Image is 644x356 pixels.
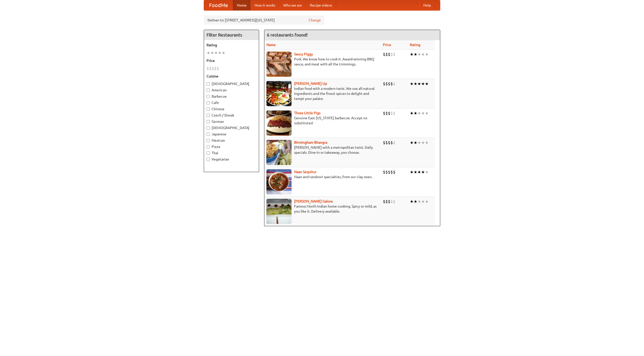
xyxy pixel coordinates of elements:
[383,110,385,116] li: $
[414,140,417,145] li: ★
[417,81,421,87] li: ★
[393,169,395,175] li: $
[207,150,256,155] label: Thai
[207,88,256,93] label: American
[266,110,292,136] img: littlepigs.jpg
[294,140,327,144] a: Birmingham Bhangra
[419,0,435,10] a: Help
[222,50,225,56] li: ★
[207,106,256,111] label: Chinese
[207,125,256,130] label: [DEMOGRAPHIC_DATA]
[294,82,327,86] a: [PERSON_NAME] Up
[207,95,210,98] input: Barbecue
[204,16,325,25] div: Deliver to: [STREET_ADDRESS][US_STATE]
[207,107,210,111] input: Chinese
[266,57,379,67] p: Pork. We know how to cook it. Award-winning BBQ sauce, and meat with all the trimmings.
[294,170,316,174] a: Naan Sequitur
[410,110,414,116] li: ★
[425,140,429,145] li: ★
[207,50,210,56] li: ★
[266,52,292,77] img: saucy.jpg
[425,199,429,204] li: ★
[207,120,210,123] input: German
[207,43,256,48] h5: Rating
[393,81,395,87] li: $
[417,110,421,116] li: ★
[385,52,388,57] li: $
[393,110,395,116] li: $
[425,52,429,57] li: ★
[210,50,214,56] li: ★
[414,110,417,116] li: ★
[410,81,414,87] li: ★
[383,43,391,47] a: Price
[207,133,210,136] input: Japanese
[383,169,385,175] li: $
[383,199,385,204] li: $
[421,52,425,57] li: ★
[266,140,292,165] img: bhangra.jpg
[385,81,388,87] li: $
[214,50,218,56] li: ★
[425,169,429,175] li: ★
[207,74,256,79] h5: Cuisine
[309,18,321,23] a: Change
[390,81,393,87] li: $
[266,199,292,224] img: currygalore.jpg
[306,0,336,10] a: Recipe videos
[207,145,210,148] input: Pizza
[390,199,393,204] li: $
[207,89,210,92] input: American
[207,158,210,161] input: Vegetarian
[294,199,333,203] b: [PERSON_NAME] Galore
[421,110,425,116] li: ★
[207,126,210,130] input: [DEMOGRAPHIC_DATA]
[410,52,414,57] li: ★
[388,52,390,57] li: $
[417,199,421,204] li: ★
[417,140,421,145] li: ★
[388,199,390,204] li: $
[425,110,429,116] li: ★
[388,169,390,175] li: $
[393,199,395,204] li: $
[207,119,256,124] label: German
[421,199,425,204] li: ★
[383,52,385,57] li: $
[266,81,292,106] img: curryup.jpg
[417,169,421,175] li: ★
[414,52,417,57] li: ★
[207,94,256,99] label: Barbecue
[267,32,308,37] ng-pluralize: 6 restaurants found!
[410,140,414,145] li: ★
[207,81,256,86] label: [DEMOGRAPHIC_DATA]
[207,114,210,117] input: Czech / Slovak
[390,52,393,57] li: $
[214,66,217,71] li: $
[383,81,385,87] li: $
[294,52,313,56] a: Saucy Piggy
[410,199,414,204] li: ★
[388,81,390,87] li: $
[421,140,425,145] li: ★
[410,169,414,175] li: ★
[207,82,210,86] input: [DEMOGRAPHIC_DATA]
[294,111,320,115] a: Three Little Pigs
[217,66,219,71] li: $
[390,110,393,116] li: $
[233,0,251,10] a: Home
[207,157,256,162] label: Vegetarian
[212,66,214,71] li: $
[207,66,209,71] li: $
[266,204,379,214] p: Famous North Indian home cooking. Spicy or mild, as you like it. Delivery available.
[266,86,379,101] p: Indian food with a modern twist. We use all-natural ingredients and the finest spices to delight ...
[266,169,292,194] img: naansequitur.jpg
[207,144,256,149] label: Pizza
[204,30,259,40] h4: Filter Restaurants
[421,169,425,175] li: ★
[207,132,256,137] label: Japanese
[207,101,210,104] input: Cafe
